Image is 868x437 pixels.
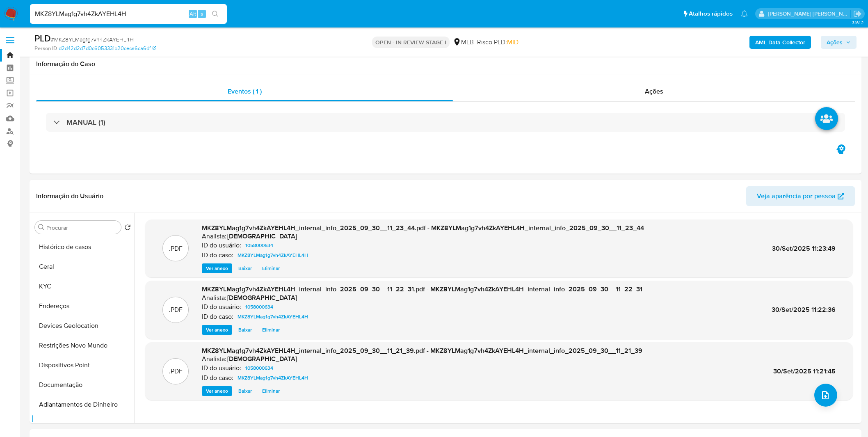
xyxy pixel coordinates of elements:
[507,37,519,47] span: MID
[202,346,642,355] span: MKZ8YLMag1g7vh4ZkAYEHL4H_internal_info_2025_09_30__11_21_39.pdf - MKZ8YLMag1g7vh4ZkAYEHL4H_intern...
[227,232,297,240] h6: [DEMOGRAPHIC_DATA]
[821,36,857,49] button: Ações
[202,303,241,311] p: ID do usuário:
[34,32,51,45] b: PLD
[59,45,156,52] a: d2d42d2d7d0c6053331b20ceca6ca6df
[169,244,183,253] p: .PDF
[32,375,134,395] button: Documentação
[234,386,256,396] button: Baixar
[32,277,134,296] button: KYC
[245,240,273,250] span: 1058000634
[372,37,450,48] p: OPEN - IN REVIEW STAGE I
[227,355,297,363] h6: [DEMOGRAPHIC_DATA]
[32,336,134,355] button: Restrições Novo Mundo
[741,10,748,17] a: Notificações
[258,263,284,273] button: Eliminar
[34,45,57,52] b: Person ID
[245,363,273,373] span: 1058000634
[207,8,224,20] button: search-icon
[238,326,252,334] span: Baixar
[477,38,519,47] span: Risco PLD:
[238,373,308,383] span: MKZ8YLMag1g7vh4ZkAYEHL4H
[234,312,311,322] a: MKZ8YLMag1g7vh4ZkAYEHL4H
[245,302,273,312] span: 1058000634
[32,395,134,414] button: Adiantamentos de Dinheiro
[32,237,134,257] button: Histórico de casos
[755,36,805,49] b: AML Data Collector
[32,414,134,434] button: Anexos
[228,87,262,96] span: Eventos ( 1 )
[202,251,233,259] p: ID do caso:
[238,264,252,272] span: Baixar
[202,313,233,321] p: ID do caso:
[46,224,118,231] input: Procurar
[262,387,280,395] span: Eliminar
[262,326,280,334] span: Eliminar
[227,294,297,302] h6: [DEMOGRAPHIC_DATA]
[772,305,836,314] span: 30/Set/2025 11:22:36
[66,118,105,127] h3: MANUAL (1)
[234,325,256,335] button: Baixar
[202,374,233,382] p: ID do caso:
[258,325,284,335] button: Eliminar
[202,325,232,335] button: Ver anexo
[202,364,241,372] p: ID do usuário:
[36,60,855,68] h1: Informação do Caso
[32,296,134,316] button: Endereços
[238,312,308,322] span: MKZ8YLMag1g7vh4ZkAYEHL4H
[202,223,644,233] span: MKZ8YLMag1g7vh4ZkAYEHL4H_internal_info_2025_09_30__11_23_44.pdf - MKZ8YLMag1g7vh4ZkAYEHL4H_intern...
[202,294,226,302] p: Analista:
[32,355,134,375] button: Dispositivos Point
[746,186,855,206] button: Veja aparência por pessoa
[234,250,311,260] a: MKZ8YLMag1g7vh4ZkAYEHL4H
[234,263,256,273] button: Baixar
[30,9,227,19] input: Pesquise usuários ou casos...
[202,263,232,273] button: Ver anexo
[202,355,226,363] p: Analista:
[202,386,232,396] button: Ver anexo
[453,38,474,47] div: MLB
[768,10,851,18] p: igor.silva@mercadolivre.com
[32,257,134,277] button: Geral
[772,244,836,253] span: 30/Set/2025 11:23:49
[169,367,183,376] p: .PDF
[38,224,45,231] button: Procurar
[206,326,228,334] span: Ver anexo
[46,113,845,132] div: MANUAL (1)
[234,373,311,383] a: MKZ8YLMag1g7vh4ZkAYEHL4H
[169,305,183,314] p: .PDF
[773,366,836,376] span: 30/Set/2025 11:21:45
[201,10,203,18] span: s
[206,264,228,272] span: Ver anexo
[238,250,308,260] span: MKZ8YLMag1g7vh4ZkAYEHL4H
[814,384,837,407] button: upload-file
[238,387,252,395] span: Baixar
[645,87,663,96] span: Ações
[202,232,226,240] p: Analista:
[258,386,284,396] button: Eliminar
[206,387,228,395] span: Ver anexo
[757,186,836,206] span: Veja aparência por pessoa
[749,36,811,49] button: AML Data Collector
[51,35,134,43] span: # MKZ8YLMag1g7vh4ZkAYEHL4H
[32,316,134,336] button: Devices Geolocation
[262,264,280,272] span: Eliminar
[827,36,843,49] span: Ações
[202,241,241,249] p: ID do usuário:
[242,302,276,312] a: 1058000634
[124,224,131,233] button: Retornar ao pedido padrão
[853,9,862,18] a: Sair
[36,192,103,200] h1: Informação do Usuário
[202,284,642,294] span: MKZ8YLMag1g7vh4ZkAYEHL4H_internal_info_2025_09_30__11_22_31.pdf - MKZ8YLMag1g7vh4ZkAYEHL4H_intern...
[242,240,276,250] a: 1058000634
[190,10,196,18] span: Alt
[242,363,276,373] a: 1058000634
[689,9,733,18] span: Atalhos rápidos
